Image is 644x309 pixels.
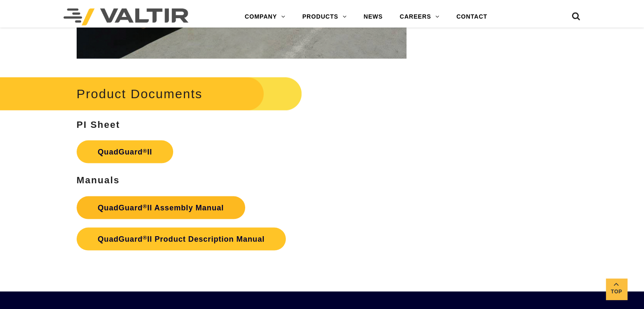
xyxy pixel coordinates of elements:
strong: QuadGuard II Product Description Manual [98,235,265,243]
strong: PI Sheet [77,119,120,130]
span: Top [606,287,627,297]
strong: Manuals [77,175,120,185]
a: QuadGuard®II Assembly Manual [77,196,245,219]
img: Valtir [64,8,188,25]
sup: ® [143,203,147,210]
strong: QuadGuard II Assembly Manual [98,204,224,212]
a: CONTACT [448,8,496,25]
a: QuadGuard®II Product Description Manual [77,228,286,251]
a: QuadGuard®II [77,141,174,163]
a: COMPANY [236,8,294,25]
a: Top [606,279,627,300]
a: CAREERS [391,8,448,25]
a: PRODUCTS [294,8,355,25]
sup: ® [143,148,147,154]
a: NEWS [355,8,391,25]
sup: ® [143,235,147,241]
